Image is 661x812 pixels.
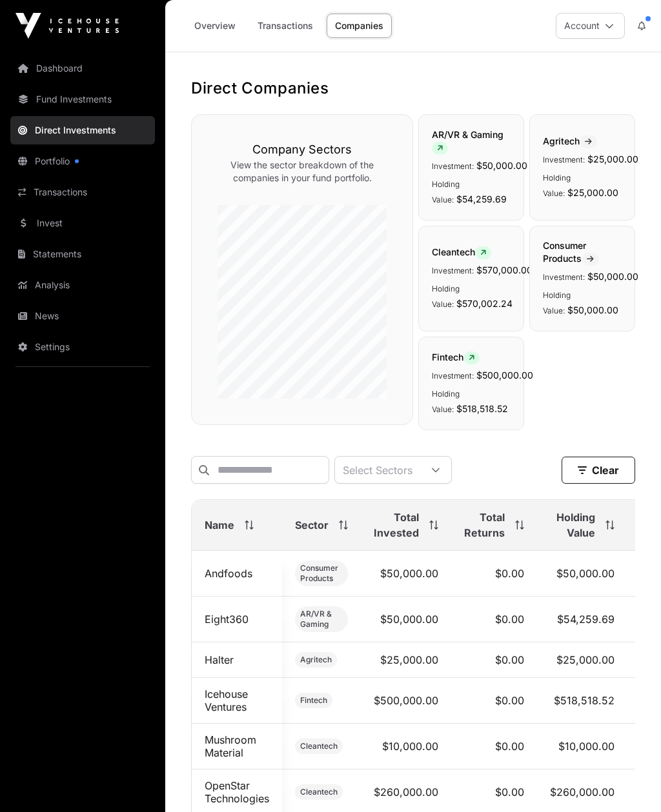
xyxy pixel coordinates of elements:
a: Analysis [10,271,155,299]
a: Mushroom Material [205,733,256,759]
span: $500,000.00 [476,370,533,381]
span: Investment: [432,371,474,381]
a: Transactions [249,14,321,38]
a: Portfolio [10,147,155,175]
span: Name [205,517,234,533]
span: AR/VR & Gaming [432,128,511,155]
span: $570,002.24 [456,298,513,309]
a: Fund Investments [10,85,155,114]
td: $0.00 [451,551,537,597]
h1: Direct Companies [191,78,635,99]
a: Invest [10,209,155,237]
span: Holding Value: [543,290,571,315]
a: Transactions [10,178,155,206]
div: Select Sectors [335,457,420,483]
span: Holding Value [550,510,595,540]
span: Investment: [432,161,474,171]
a: OpenStar Technologies [205,779,269,805]
span: $25,000.00 [587,153,638,164]
td: $0.00 [451,724,537,769]
img: Icehouse Ventures Logo [15,13,119,39]
a: Companies [327,14,392,38]
a: Overview [186,14,244,38]
span: $50,000.00 [567,304,618,315]
a: Andfoods [205,567,252,580]
td: $518,518.52 [537,678,627,724]
td: $50,000.00 [361,597,451,642]
span: Holding Value: [432,389,460,414]
a: Settings [10,333,155,361]
a: Eight360 [205,613,249,626]
span: Sector [295,517,329,533]
span: Consumer Products [300,563,343,584]
span: Investment: [543,272,585,282]
button: Clear [562,457,635,484]
td: $25,000.00 [537,642,627,678]
span: Cleantech [300,787,338,797]
span: $570,000.00 [476,264,533,275]
a: Halter [205,653,234,666]
span: Total Invested [374,510,419,540]
span: Consumer Products [543,239,622,266]
td: $0.00 [451,642,537,678]
td: $54,259.69 [537,597,627,642]
span: Investment: [543,155,585,164]
td: $25,000.00 [361,642,451,678]
a: Statements [10,240,155,268]
td: $50,000.00 [361,551,451,597]
span: $50,000.00 [587,271,638,282]
span: Agritech [300,655,332,665]
button: Account [556,13,625,39]
span: $50,000.00 [476,160,527,171]
span: $25,000.00 [567,187,618,198]
span: Fintech [300,695,327,706]
span: $518,518.52 [456,403,508,414]
span: Holding Value: [432,284,460,309]
td: $50,000.00 [537,551,627,597]
span: Cleantech [432,246,511,259]
a: News [10,302,155,330]
a: Direct Investments [10,116,155,144]
span: $54,259.69 [456,193,507,204]
span: Holding Value: [432,179,460,204]
td: $500,000.00 [361,678,451,724]
span: Agritech [543,135,622,148]
a: Dashboard [10,54,155,83]
h3: Company Sectors [218,141,387,159]
span: Investment: [432,266,474,275]
td: $0.00 [451,678,537,724]
span: AR/VR & Gaming [300,609,343,629]
span: Holding Value: [543,173,571,198]
span: Fintech [432,351,511,364]
p: View the sector breakdown of the companies in your fund portfolio. [218,159,387,184]
td: $10,000.00 [537,724,627,769]
span: Cleantech [300,741,338,751]
td: $10,000.00 [361,724,451,769]
span: Total Returns [464,510,505,540]
td: $0.00 [451,597,537,642]
a: Icehouse Ventures [205,688,248,713]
